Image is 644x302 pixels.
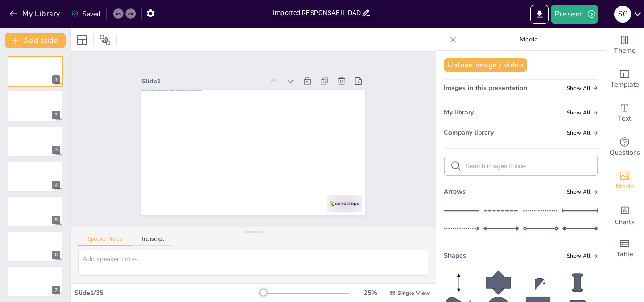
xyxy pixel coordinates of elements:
[8,231,63,262] div: 6
[5,33,66,48] button: Add slide
[611,80,639,90] span: Template
[615,217,635,228] span: Charts
[273,6,361,20] input: Insert title
[71,9,100,18] div: Saved
[444,58,527,72] button: Upload image / video
[8,196,63,227] div: 5
[444,108,474,117] span: My library
[52,111,60,119] div: 2
[606,62,644,96] div: Add ready made slides
[8,161,63,192] div: 4
[8,90,63,122] div: 2
[567,85,598,91] span: Show all
[461,28,596,51] p: Media
[74,288,259,297] div: Slide 1 / 35
[567,253,598,259] span: Show all
[567,109,598,116] span: Show all
[618,114,631,124] span: Text
[614,6,631,23] div: s g
[132,236,173,246] button: Transcript
[78,236,132,246] button: Speaker Notes
[444,187,466,196] span: Arrows
[7,6,64,21] button: My Library
[616,249,633,260] span: Table
[74,33,90,48] div: Layout
[52,216,60,224] div: 5
[606,164,644,198] div: Add images, graphics, shapes or video
[610,147,640,158] span: Questions
[52,75,60,84] div: 1
[52,181,60,189] div: 4
[444,83,527,92] span: Images in this presentation
[359,288,381,297] div: 25 %
[148,65,270,87] div: Slide 1
[8,266,63,297] div: 7
[444,128,494,137] span: Company library
[52,286,60,294] div: 7
[616,181,634,192] span: Media
[606,198,644,232] div: Add charts and graphs
[99,34,111,46] span: Position
[52,146,60,154] div: 3
[465,163,592,170] input: Search images online
[8,56,63,87] div: 1
[614,5,631,24] button: s g
[567,130,598,136] span: Show all
[52,251,60,259] div: 6
[530,5,549,24] button: Export to PowerPoint
[444,251,466,260] span: Shapes
[606,96,644,130] div: Add text boxes
[606,130,644,164] div: Get real-time input from your audience
[606,28,644,62] div: Change the overall theme
[397,289,430,297] span: Single View
[606,232,644,266] div: Add a table
[551,5,598,24] button: Present
[8,126,63,157] div: 3
[614,46,636,56] span: Theme
[567,188,598,195] span: Show all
